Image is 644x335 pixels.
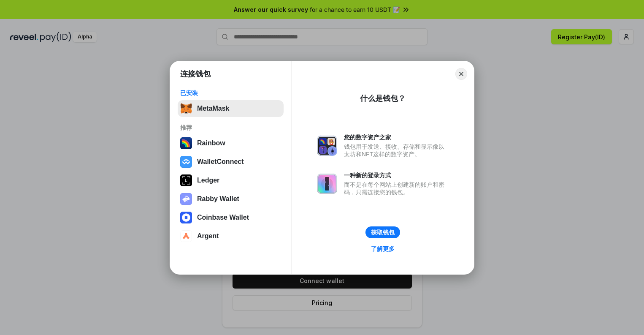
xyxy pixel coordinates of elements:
div: Ledger [197,177,219,184]
div: 获取钱包 [371,229,395,236]
img: svg+xml,%3Csvg%20xmlns%3D%22http%3A%2F%2Fwww.w3.org%2F2000%2Fsvg%22%20fill%3D%22none%22%20viewBox... [317,174,337,194]
div: 推荐 [180,124,281,131]
button: Argent [178,228,284,245]
button: 获取钱包 [365,226,400,238]
div: WalletConnect [197,158,244,166]
div: MetaMask [197,105,229,112]
h1: 连接钱包 [180,69,211,79]
button: Close [455,68,467,80]
img: svg+xml,%3Csvg%20width%3D%22120%22%20height%3D%22120%22%20viewBox%3D%220%200%20120%20120%22%20fil... [180,137,192,149]
button: Rabby Wallet [178,191,284,207]
img: svg+xml,%3Csvg%20width%3D%2228%22%20height%3D%2228%22%20viewBox%3D%220%200%2028%2028%22%20fill%3D... [180,230,192,242]
button: Ledger [178,172,284,189]
img: svg+xml,%3Csvg%20width%3D%2228%22%20height%3D%2228%22%20viewBox%3D%220%200%2028%2028%22%20fill%3D... [180,212,192,223]
div: Rainbow [197,139,225,147]
div: Rabby Wallet [197,195,239,203]
button: WalletConnect [178,153,284,170]
div: Coinbase Wallet [197,214,249,221]
img: svg+xml,%3Csvg%20fill%3D%22none%22%20height%3D%2233%22%20viewBox%3D%220%200%2035%2033%22%20width%... [180,103,192,114]
div: 钱包用于发送、接收、存储和显示像以太坊和NFT这样的数字资产。 [344,143,449,158]
div: 您的数字资产之家 [344,133,449,141]
div: 了解更多 [371,245,395,253]
button: MetaMask [178,100,284,117]
button: Coinbase Wallet [178,209,284,226]
div: 而不是在每个网站上创建新的账户和密码，只需连接您的钱包。 [344,181,449,196]
button: Rainbow [178,135,284,152]
div: 一种新的登录方式 [344,172,449,179]
div: 已安装 [180,89,281,97]
div: Argent [197,232,219,240]
img: svg+xml,%3Csvg%20xmlns%3D%22http%3A%2F%2Fwww.w3.org%2F2000%2Fsvg%22%20fill%3D%22none%22%20viewBox... [180,193,192,205]
img: svg+xml,%3Csvg%20xmlns%3D%22http%3A%2F%2Fwww.w3.org%2F2000%2Fsvg%22%20fill%3D%22none%22%20viewBox... [317,136,337,156]
div: 什么是钱包？ [360,93,406,103]
img: svg+xml,%3Csvg%20width%3D%2228%22%20height%3D%2228%22%20viewBox%3D%220%200%2028%2028%22%20fill%3D... [180,156,192,168]
a: 了解更多 [366,243,400,254]
img: svg+xml,%3Csvg%20xmlns%3D%22http%3A%2F%2Fwww.w3.org%2F2000%2Fsvg%22%20width%3D%2228%22%20height%3... [180,174,192,186]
